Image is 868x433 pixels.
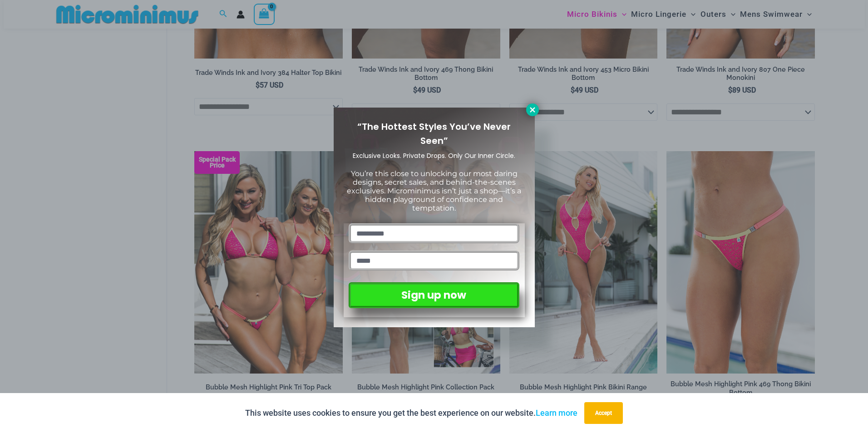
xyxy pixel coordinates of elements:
span: Exclusive Looks. Private Drops. Only Our Inner Circle. [353,151,515,160]
span: “The Hottest Styles You’ve Never Seen” [357,120,511,147]
a: Learn more [536,408,577,418]
button: Accept [584,402,623,424]
p: This website uses cookies to ensure you get the best experience on our website. [245,406,577,420]
span: You’re this close to unlocking our most daring designs, secret sales, and behind-the-scenes exclu... [347,169,521,213]
button: Sign up now [349,282,519,308]
button: Close [526,103,539,116]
